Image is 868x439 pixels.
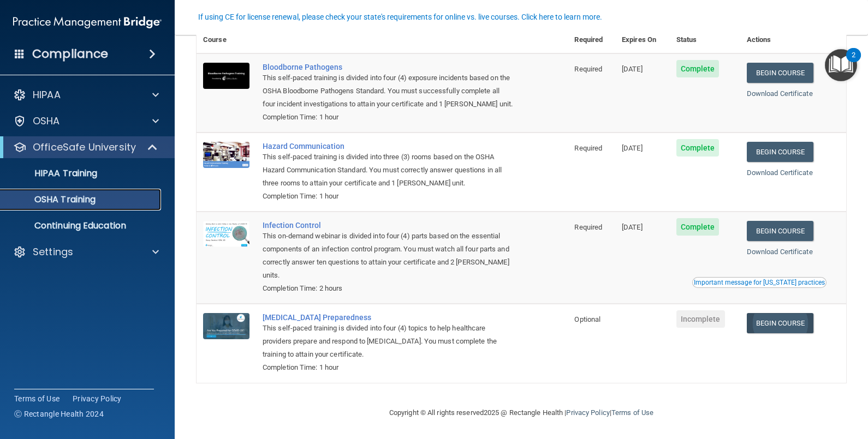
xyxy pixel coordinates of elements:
p: OfficeSafe University [33,141,136,154]
img: PMB logo [13,11,162,33]
a: Bloodborne Pathogens [263,63,513,71]
div: 2 [852,55,855,69]
span: Required [574,223,602,231]
p: HIPAA [33,88,61,101]
a: Hazard Communication [263,142,513,151]
p: HIPAA Training [7,168,97,179]
a: OSHA [13,115,159,128]
a: Download Certificate [747,169,813,177]
div: Completion Time: 1 hour [263,361,513,374]
p: OSHA Training [7,194,96,205]
iframe: Drift Widget Chat Controller [680,362,855,405]
th: Required [568,27,615,53]
th: Course [197,27,256,53]
p: Continuing Education [7,220,156,231]
button: If using CE for license renewal, please check your state's requirements for online vs. live cours... [197,11,604,22]
a: Begin Course [747,313,813,333]
h4: Compliance [32,46,108,62]
div: Completion Time: 1 hour [263,190,513,203]
span: Complete [676,60,720,77]
a: Settings [13,245,159,258]
a: HIPAA [13,88,159,101]
span: Complete [676,139,720,157]
span: [DATE] [622,144,643,152]
a: Download Certificate [747,89,813,98]
button: Open Resource Center, 2 new notifications [825,49,857,81]
a: Terms of Use [611,408,653,417]
span: Ⓒ Rectangle Health 2024 [14,408,104,419]
div: If using CE for license renewal, please check your state's requirements for online vs. live cours... [198,13,602,21]
span: Required [574,65,602,73]
span: Incomplete [676,310,725,328]
div: This self-paced training is divided into four (4) topics to help healthcare providers prepare and... [263,322,513,361]
a: Begin Course [747,221,813,241]
div: This self-paced training is divided into four (4) exposure incidents based on the OSHA Bloodborne... [263,71,513,111]
span: Required [574,144,602,152]
p: Settings [33,245,73,258]
a: Infection Control [263,221,513,230]
a: Privacy Policy [566,408,609,417]
span: Optional [574,315,601,323]
th: Expires On [615,27,669,53]
a: OfficeSafe University [13,141,158,154]
span: Complete [676,218,720,236]
div: This on-demand webinar is divided into four (4) parts based on the essential components of an inf... [263,230,513,282]
p: OSHA [33,115,60,128]
div: This self-paced training is divided into three (3) rooms based on the OSHA Hazard Communication S... [263,151,513,190]
span: [DATE] [622,65,643,73]
a: Begin Course [747,63,813,83]
th: Actions [740,27,846,53]
span: [DATE] [622,223,643,231]
th: Status [670,27,740,53]
a: Begin Course [747,142,813,162]
div: Important message for [US_STATE] practices [694,279,825,286]
a: Privacy Policy [73,393,122,404]
a: Terms of Use [14,393,60,404]
a: Download Certificate [747,248,813,256]
a: [MEDICAL_DATA] Preparedness [263,313,513,322]
div: Copyright © All rights reserved 2025 @ Rectangle Health | | [322,395,721,430]
button: Read this if you are a dental practitioner in the state of CA [692,277,827,288]
div: Completion Time: 1 hour [263,111,513,124]
div: Completion Time: 2 hours [263,282,513,295]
